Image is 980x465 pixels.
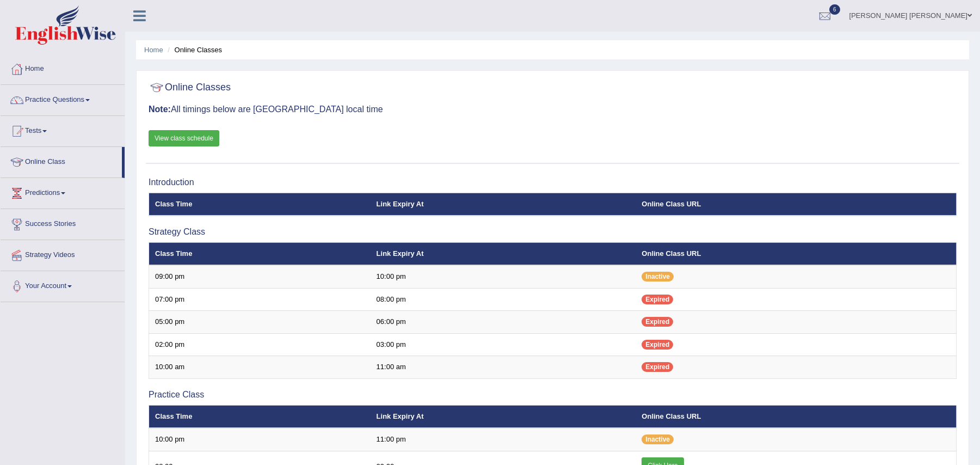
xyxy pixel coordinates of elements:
span: Inactive [642,272,674,282]
td: 02:00 pm [149,333,371,356]
th: Link Expiry At [371,242,636,265]
th: Online Class URL [636,242,956,265]
a: Online Class [1,147,122,174]
td: 07:00 pm [149,288,371,311]
h3: All timings below are [GEOGRAPHIC_DATA] local time [149,105,957,114]
h3: Practice Class [149,390,957,400]
th: Online Class URL [636,193,956,216]
h2: Online Classes [149,79,231,96]
a: Predictions [1,178,125,205]
a: Practice Questions [1,85,125,112]
span: Expired [642,295,673,304]
td: 11:00 pm [371,428,636,451]
th: Link Expiry At [371,405,636,428]
a: Tests [1,116,125,143]
td: 10:00 pm [149,428,371,451]
span: 6 [829,4,840,15]
a: Home [144,46,163,54]
td: 11:00 am [371,356,636,379]
a: Home [1,54,125,81]
a: View class schedule [149,130,219,146]
td: 05:00 pm [149,311,371,334]
td: 08:00 pm [371,288,636,311]
th: Class Time [149,405,371,428]
td: 06:00 pm [371,311,636,334]
h3: Introduction [149,178,957,187]
a: Your Account [1,271,125,298]
td: 03:00 pm [371,333,636,356]
b: Note: [149,105,171,114]
span: Expired [642,340,673,350]
span: Expired [642,317,673,327]
th: Class Time [149,242,371,265]
th: Class Time [149,193,371,216]
a: Success Stories [1,209,125,236]
li: Online Classes [165,45,222,55]
th: Online Class URL [636,405,956,428]
td: 10:00 am [149,356,371,379]
td: 10:00 pm [371,265,636,288]
span: Expired [642,362,673,372]
span: Inactive [642,435,674,444]
td: 09:00 pm [149,265,371,288]
a: Strategy Videos [1,240,125,267]
th: Link Expiry At [371,193,636,216]
h3: Strategy Class [149,227,957,237]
